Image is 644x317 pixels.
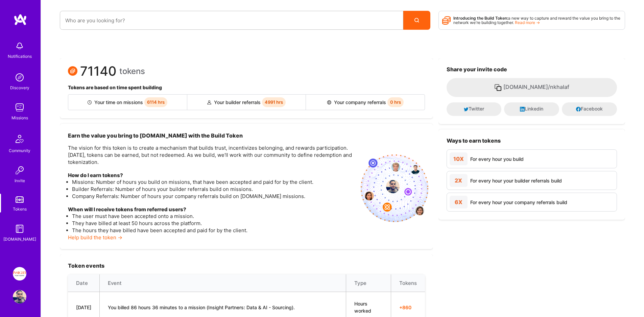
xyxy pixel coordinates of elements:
[470,177,562,184] div: For every hour your builder referrals build
[262,97,286,107] span: 4991 hrs
[9,147,30,154] div: Community
[450,174,468,187] div: 2X
[450,152,468,165] div: 10X
[68,234,122,241] a: Help build the token →
[72,193,355,200] li: Company Referrals: Number of hours your company referrals build on [DOMAIN_NAME] missions.
[453,16,620,25] span: a new way to capture and reward the value you bring to the network we're building together.
[68,263,425,269] h3: Token events
[464,107,469,112] i: icon Twitter
[68,144,355,166] p: The vision for this token is to create a mechanism that builds trust, incentivizes belonging, and...
[13,39,26,53] img: bell
[447,66,617,73] h3: Share your invite code
[100,274,346,292] th: Event
[442,14,451,27] i: icon Points
[562,102,617,116] button: Facebook
[13,222,26,236] img: guide book
[68,132,355,139] h3: Earn the value you bring to [DOMAIN_NAME] with the Build Token
[68,274,100,292] th: Date
[13,290,26,303] img: User Avatar
[80,68,117,75] span: 71140
[11,267,28,281] a: Insight Partners: Data & AI - Sourcing
[520,107,525,112] i: icon LinkedInDark
[11,114,28,121] div: Missions
[494,83,502,92] i: icon Copy
[346,274,391,292] th: Type
[387,97,404,107] span: 0 hrs
[144,97,167,107] span: 6114 hrs
[68,172,355,178] h4: How do I earn tokens?
[576,107,581,112] i: icon Facebook
[399,304,417,311] span: + 860
[386,180,400,193] img: profile
[447,138,617,144] h3: Ways to earn tokens
[72,220,355,227] li: They have billed at least 50 hours across the platform.
[450,196,468,209] div: 6X
[447,102,502,116] button: Twitter
[72,186,355,193] li: Builder Referrals: Number of hours your builder referrals build on missions.
[16,196,24,203] img: tokens
[391,274,425,292] th: Tokens
[65,12,398,29] input: overall type: UNKNOWN_TYPE server type: NO_SERVER_DATA heuristic type: UNKNOWN_TYPE label: Who ar...
[119,68,145,75] span: tokens
[11,131,28,147] img: Community
[72,227,355,234] li: The hours they have billed have been accepted and paid for by the client.
[13,164,26,177] img: Invite
[453,16,508,21] strong: Introducing the Build Token:
[11,290,28,303] a: User Avatar
[13,205,27,213] div: Tokens
[14,14,27,26] img: logo
[327,100,331,104] img: Company referral icon
[72,213,355,220] li: The user must have been accepted onto a mission.
[414,18,419,23] i: icon Search
[187,95,306,110] div: Your builder referrals
[10,84,29,91] div: Discovery
[13,71,26,84] img: discovery
[13,267,26,281] img: Insight Partners: Data & AI - Sourcing
[68,95,187,110] div: Your time on missions
[88,100,92,104] img: Builder icon
[3,236,36,243] div: [DOMAIN_NAME]
[361,154,428,222] img: invite
[68,85,425,91] h4: Tokens are based on time spent building
[447,78,617,97] button: [DOMAIN_NAME]/nkhalaf
[470,155,524,163] div: For every hour you build
[13,101,26,114] img: teamwork
[470,199,567,206] div: For every hour your company referrals build
[504,102,559,116] button: Linkedin
[15,177,25,184] div: Invite
[515,20,540,25] a: Read more →
[68,66,77,76] img: Token icon
[306,95,425,110] div: Your company referrals
[207,100,211,104] img: Builder referral icon
[68,206,355,213] h4: When will I receive tokens from referred users?
[354,301,371,314] span: Hours worked
[72,178,355,186] li: Missions: Number of hours you build on missions, that have been accepted and paid for by the client.
[8,53,32,60] div: Notifications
